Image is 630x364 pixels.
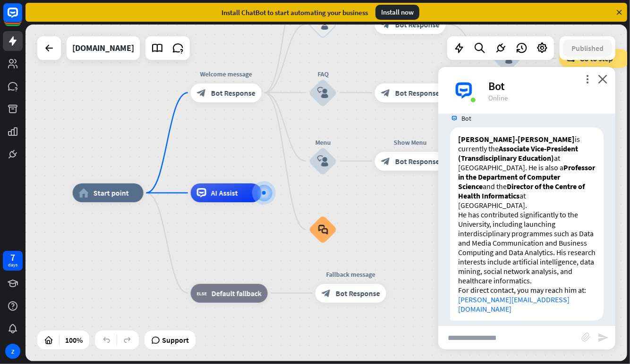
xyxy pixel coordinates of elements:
div: hkbu.edu.hk [72,36,134,60]
i: block_user_input [317,19,329,30]
span: Default fallback [212,289,262,298]
div: days [8,262,17,268]
span: Bot Response [211,88,255,98]
div: Z [5,344,20,359]
div: Online [488,93,604,102]
span: Bot Response [395,20,440,29]
i: block_bot_response [322,289,331,298]
div: FAQ [295,69,351,79]
div: No [479,35,536,44]
i: block_attachment [581,332,591,342]
strong: Professor in the Department of Computer Science [458,163,595,191]
strong: Director of the Centre of Health Informatics [458,182,585,200]
span: Start point [94,188,129,198]
div: 7 [10,253,15,262]
div: Show Menu [368,138,453,147]
i: close [598,74,607,83]
div: 100% [62,332,85,347]
div: Bot [488,79,604,93]
i: home_2 [79,188,89,198]
a: [PERSON_NAME][EMAIL_ADDRESS][DOMAIN_NAME] [458,295,570,314]
div: Menu [295,138,351,147]
div: Install ChatBot to start automating your business [221,8,368,17]
strong: Associate Vice-President (Transdisciplinary Education) [458,144,578,163]
a: 7 days [3,251,23,271]
button: Open LiveChat chat widget [8,4,36,32]
i: block_bot_response [381,157,391,166]
span: Bot Response [395,157,440,166]
div: Welcome message [184,69,269,79]
i: block_bot_response [197,88,206,98]
i: block_bot_response [381,20,391,29]
strong: [PERSON_NAME]-[PERSON_NAME] [458,134,575,144]
p: For direct contact, you may reach him at: [458,285,596,314]
i: block_faq [318,224,328,235]
i: block_bot_response [381,88,391,98]
p: is currently the at [GEOGRAPHIC_DATA]. He is also a and the at [GEOGRAPHIC_DATA]. [458,134,596,210]
i: block_user_input [317,87,329,99]
span: AI Assist [211,188,238,198]
span: Bot [461,114,471,123]
i: send [597,332,609,343]
i: block_fallback [197,289,207,298]
span: Support [162,332,189,347]
div: Fallback message [308,270,393,279]
p: He has contributed significantly to the University, including launching interdisciplinary program... [458,210,596,285]
div: Install now [375,5,419,20]
i: block_user_input [317,156,329,167]
i: more_vert [583,74,592,83]
button: Published [563,40,612,57]
span: Bot Response [395,88,440,98]
span: Bot Response [336,289,380,298]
